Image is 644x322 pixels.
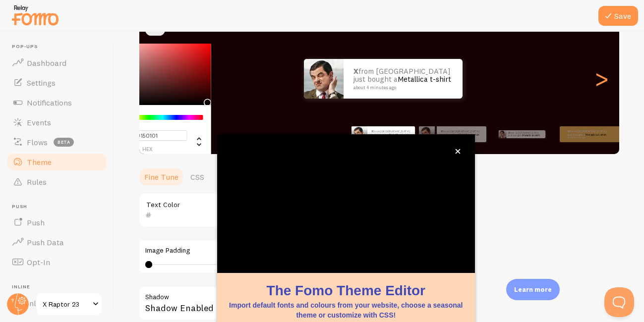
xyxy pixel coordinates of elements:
[27,157,52,167] span: Theme
[523,134,539,137] a: Metallica t-shirt
[229,281,463,300] h1: The Fomo Theme Editor
[6,132,108,152] a: Flows beta
[499,130,507,138] img: Fomo
[514,285,552,294] p: Learn more
[187,130,203,153] div: Change another color definition
[6,232,108,252] a: Push Data
[27,98,72,107] span: Notifications
[304,59,344,99] img: Fomo
[184,167,210,187] a: CSS
[6,73,108,93] a: Settings
[441,130,482,139] p: from [GEOGRAPHIC_DATA] just bought a
[351,126,367,142] img: Fomo
[419,126,435,142] img: Fomo
[459,132,480,136] a: Metallica t-shirt
[508,130,541,138] p: from [GEOGRAPHIC_DATA] just bought a
[145,246,429,255] label: Image Padding
[568,130,607,139] p: from [GEOGRAPHIC_DATA] just bought a
[27,58,66,68] span: Dashboard
[138,167,184,187] a: Fine Tune
[353,66,358,76] strong: X
[43,298,90,310] span: X Raptor 23
[10,2,60,28] img: fomo-relay-logo-orange.svg
[27,78,56,88] span: Settings
[27,117,51,127] span: Events
[12,284,108,290] span: Inline
[27,237,64,247] span: Push Data
[585,132,607,136] a: Metallica t-shirt
[604,287,634,317] iframe: Help Scout Beacon - Open
[6,93,108,112] a: Notifications
[453,146,463,157] button: close,
[441,129,443,133] strong: X
[568,129,570,133] strong: X
[27,257,50,267] span: Opt-In
[353,67,453,90] p: from [GEOGRAPHIC_DATA] just bought a
[6,53,108,73] a: Dashboard
[6,172,108,192] a: Rules
[371,129,373,133] strong: X
[54,138,74,147] span: beta
[6,213,108,232] a: Push
[398,74,451,84] a: Metallica t-shirt
[27,177,47,187] span: Rules
[595,43,607,114] div: Next slide
[389,132,410,136] a: Metallica t-shirt
[100,44,211,158] div: Chrome color picker
[506,279,560,300] div: Learn more
[508,131,510,134] strong: X
[36,292,103,316] a: X Raptor 23
[27,137,48,147] span: Flows
[6,152,108,172] a: Theme
[229,300,463,320] p: Import default fonts and colours from your website, choose a seasonal theme or customize with CSS!
[108,147,187,152] span: hex
[138,286,436,322] div: Shadow Enabled
[27,217,45,227] span: Push
[371,130,411,139] p: from [GEOGRAPHIC_DATA] just bought a
[6,252,108,272] a: Opt-In
[6,112,108,132] a: Events
[441,137,481,139] small: about 4 minutes ago
[353,85,450,90] small: about 4 minutes ago
[12,204,108,210] span: Push
[12,44,108,50] span: Pop-ups
[568,137,606,139] small: about 4 minutes ago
